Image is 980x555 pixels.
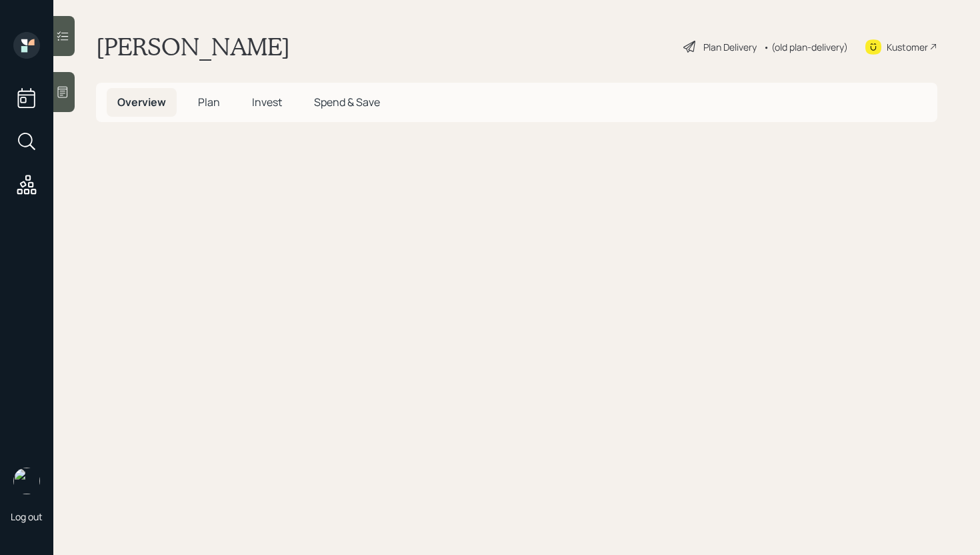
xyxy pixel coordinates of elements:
div: Log out [11,510,43,523]
span: Plan [198,95,220,109]
span: Overview [117,95,166,109]
div: Plan Delivery [703,40,757,54]
span: Invest [252,95,282,109]
div: • (old plan-delivery) [763,40,848,54]
div: Kustomer [887,40,928,54]
h1: [PERSON_NAME] [96,32,290,61]
img: james-distasi-headshot.png [13,468,40,494]
span: Spend & Save [314,95,380,109]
